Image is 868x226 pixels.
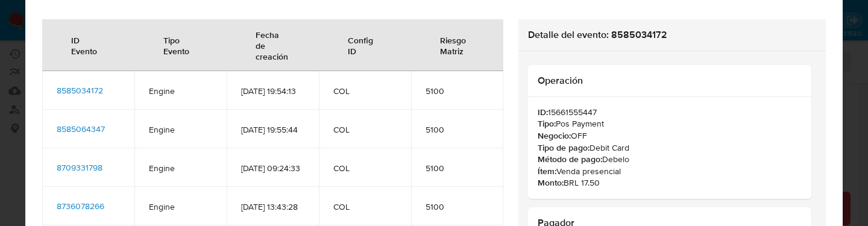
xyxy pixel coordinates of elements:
[149,25,212,65] div: Tipo Evento
[538,118,802,130] p: Pos Payment
[57,84,103,96] span: 8585034172
[538,107,802,119] p: 15661555447
[241,86,304,96] span: [DATE] 19:54:13
[528,29,816,41] h2: Detalle del evento: 8585034172
[333,163,397,174] span: COL
[241,201,304,212] span: [DATE] 13:43:28
[538,75,802,87] h2: Operación
[149,124,212,135] span: Engine
[426,86,489,96] span: 5100
[538,142,590,154] b: Tipo de pago:
[426,25,489,65] div: Riesgo Matriz
[426,124,489,135] span: 5100
[57,123,105,135] span: 8585064347
[538,177,802,189] p: BRL 17.50
[538,177,564,189] b: Monto:
[426,201,489,212] span: 5100
[426,163,489,174] span: 5100
[149,163,212,174] span: Engine
[333,86,397,96] span: COL
[57,162,102,174] span: 8709331798
[333,124,397,135] span: COL
[538,154,602,166] b: Método de pago:
[57,200,104,212] span: 8736078266
[538,107,548,119] b: ID:
[241,163,304,174] span: [DATE] 09:24:33
[149,201,212,212] span: Engine
[241,124,304,135] span: [DATE] 19:55:44
[538,130,571,142] b: Negocio:
[241,20,304,71] div: Fecha de creación
[57,25,120,65] div: ID Evento
[538,166,802,178] p: Venda presencial
[333,201,397,212] span: COL
[538,166,556,178] b: Ítem:
[538,154,802,166] p: Debelo
[538,118,556,130] b: Tipo:
[149,86,212,96] span: Engine
[333,25,397,65] div: Config ID
[538,130,802,142] p: OFF
[538,142,802,154] p: Debit Card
